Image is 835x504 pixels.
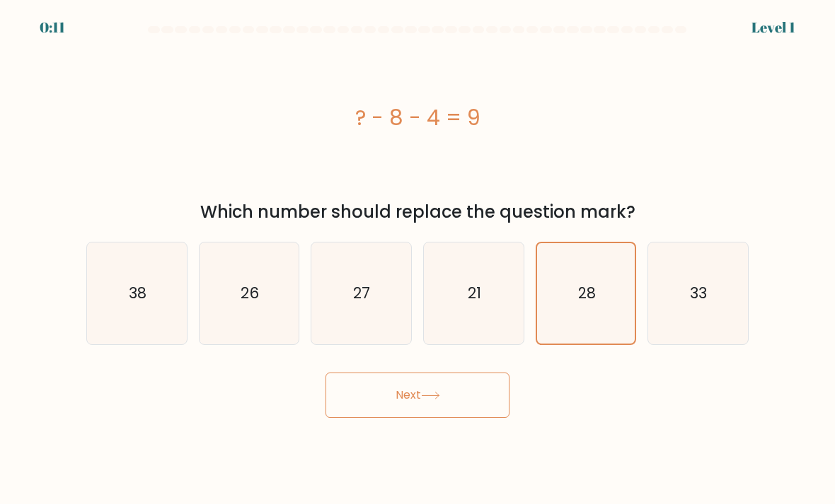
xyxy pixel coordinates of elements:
text: 38 [129,283,146,303]
div: Level 1 [751,17,795,38]
text: 26 [241,283,259,303]
div: ? - 8 - 4 = 9 [86,102,749,134]
text: 33 [691,283,708,303]
text: 27 [354,283,371,303]
button: Next [326,373,509,418]
text: 28 [578,283,596,303]
div: Which number should replace the question mark? [95,199,740,225]
text: 21 [468,283,481,303]
div: 0:11 [40,17,65,38]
